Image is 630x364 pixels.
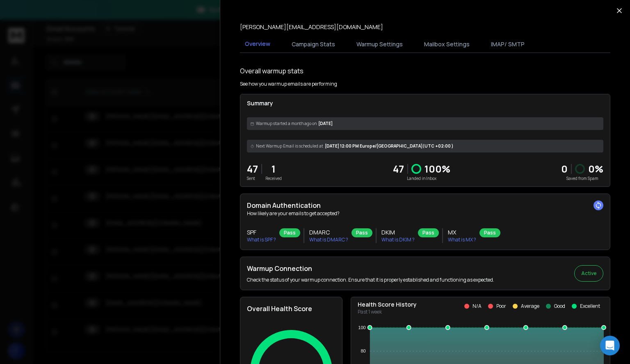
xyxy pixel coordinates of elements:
[247,117,603,130] div: [DATE]
[479,228,500,237] div: Pass
[352,228,372,237] div: Pass
[256,143,323,149] span: Next Warmup Email is scheduled at
[240,35,275,54] button: Overview
[265,175,282,182] p: Received
[240,23,383,31] p: [PERSON_NAME][EMAIL_ADDRESS][DOMAIN_NAME]
[247,277,494,283] p: Check the status of your warmup connection. Ensure that it is properly established and functionin...
[393,175,450,182] p: Landed in Inbox
[256,121,317,127] span: Warmup started a month ago on
[247,264,494,273] h2: Warmup Connection
[265,162,282,175] p: 1
[358,325,365,330] tspan: 100
[287,35,340,53] button: Campaign Stats
[381,237,415,243] p: What is DKIM ?
[247,140,603,152] div: [DATE] 12:00 PM Europe/[GEOGRAPHIC_DATA] (UTC +02:00 )
[554,303,565,309] p: Good
[486,35,530,53] button: IMAP/ SMTP
[247,175,258,182] p: Sent
[247,228,276,237] h3: SPF
[425,162,450,175] p: 100 %
[358,309,417,315] p: Past 1 week
[521,303,539,309] p: Average
[561,175,603,182] p: Saved from Spam
[279,228,300,237] div: Pass
[247,162,258,175] p: 47
[580,303,600,309] p: Excellent
[418,228,439,237] div: Pass
[588,162,603,175] p: 0 %
[247,200,603,210] h2: Domain Authentication
[247,304,336,314] h2: Overall Health Score
[240,81,337,87] p: See how you warmup emails are performing
[247,99,603,107] p: Summary
[448,237,476,243] p: What is MX ?
[309,228,348,237] h3: DMARC
[448,228,476,237] h3: MX
[361,348,365,353] tspan: 80
[496,303,506,309] p: Poor
[561,162,568,175] strong: 0
[419,35,475,53] button: Mailbox Settings
[600,336,620,355] div: Open Intercom Messenger
[352,35,408,53] button: Warmup Settings
[247,210,603,217] p: How likely are your emails to get accepted?
[240,66,304,76] h1: Overall warmup stats
[393,162,404,175] p: 47
[472,303,482,309] p: N/A
[247,237,276,243] p: What is SPF ?
[381,228,415,237] h3: DKIM
[358,300,417,309] p: Health Score History
[309,237,348,243] p: What is DMARC ?
[574,265,603,282] button: Active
